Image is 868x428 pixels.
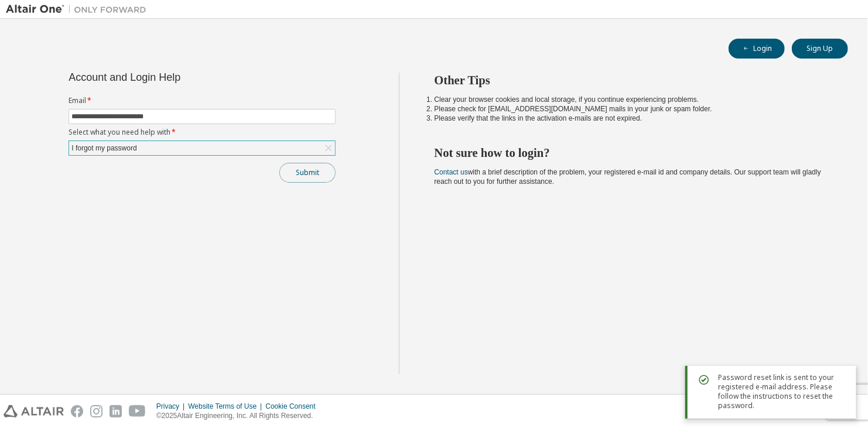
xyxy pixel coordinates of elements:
[729,39,785,59] button: Login
[435,114,828,123] li: Please verify that the links in the activation e-mails are not expired.
[265,402,322,411] div: Cookie Consent
[156,411,323,421] p: © 2025 Altair Engineering, Inc. All Rights Reserved.
[69,73,282,82] div: Account and Login Help
[156,402,188,411] div: Privacy
[110,405,122,417] img: linkedin.svg
[69,96,336,105] label: Email
[435,145,828,160] h2: Not sure how to login?
[435,95,828,104] li: Clear your browser cookies and local storage, if you continue experiencing problems.
[129,405,146,417] img: youtube.svg
[69,128,336,137] label: Select what you need help with
[188,402,265,411] div: Website Terms of Use
[435,168,821,186] span: with a brief description of the problem, your registered e-mail id and company details. Our suppo...
[90,405,102,417] img: instagram.svg
[70,142,138,155] div: I forgot my password
[718,373,847,410] span: Password reset link is sent to your registered e-mail address. Please follow the instructions to ...
[435,104,828,114] li: Please check for [EMAIL_ADDRESS][DOMAIN_NAME] mails in your junk or spam folder.
[279,163,336,183] button: Submit
[792,39,848,59] button: Sign Up
[4,405,64,417] img: altair_logo.svg
[6,4,152,15] img: Altair One
[435,73,828,88] h2: Other Tips
[71,405,83,417] img: facebook.svg
[435,168,468,176] a: Contact us
[69,141,335,155] div: I forgot my password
